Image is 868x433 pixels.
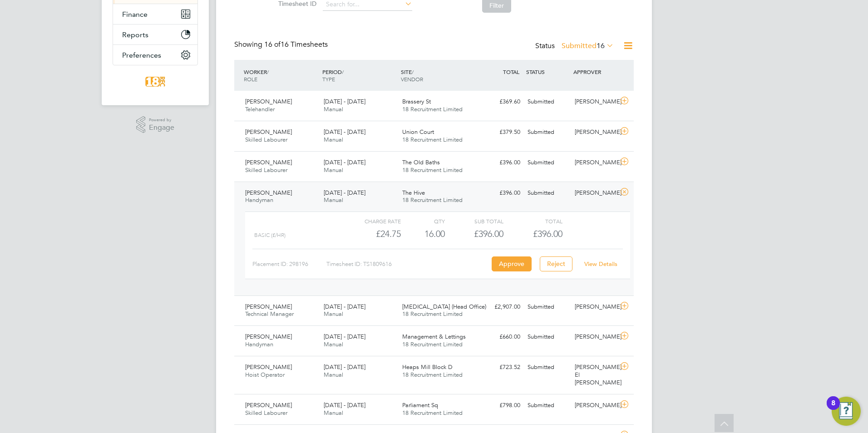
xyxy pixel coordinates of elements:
span: Manual [324,166,343,174]
div: [PERSON_NAME] [571,300,618,315]
div: £723.52 [477,360,524,375]
div: £2,907.00 [477,300,524,315]
button: Preferences [113,45,197,65]
span: Preferences [122,51,161,59]
div: SITE [399,64,477,87]
span: The Old Baths [402,158,440,166]
span: 18 Recruitment Limited [402,371,463,379]
button: Approve [492,256,532,271]
div: [PERSON_NAME] El [PERSON_NAME] [571,360,618,390]
span: Skilled Labourer [245,166,287,174]
span: Manual [324,310,343,318]
span: Powered by [149,116,174,124]
div: Sub Total [445,216,503,226]
button: Open Resource Center, 8 new notifications [832,397,861,426]
div: Placement ID: 298196 [252,257,326,271]
span: Heaps Mill Block D [402,363,453,371]
span: / [342,68,344,75]
span: Brassery St [402,98,431,105]
div: Charge rate [342,216,401,226]
span: [PERSON_NAME] [245,333,292,340]
div: £396.00 [477,155,524,170]
span: [DATE] - [DATE] [324,303,365,310]
span: VENDOR [401,75,423,83]
span: £396.00 [533,228,562,239]
span: [DATE] - [DATE] [324,363,365,371]
span: Manual [324,196,343,204]
div: Submitted [524,155,571,170]
div: Timesheet ID: TS1809616 [326,257,489,271]
span: [DATE] - [DATE] [324,98,365,105]
span: Skilled Labourer [245,136,287,143]
span: Engage [149,124,174,132]
span: Finance [122,10,148,19]
span: Parliament Sq [402,401,438,409]
span: [DATE] - [DATE] [324,158,365,166]
div: Submitted [524,186,571,201]
span: [PERSON_NAME] [245,303,292,310]
span: 16 Timesheets [264,40,328,49]
div: 8 [831,403,835,415]
div: £369.60 [477,94,524,109]
div: [PERSON_NAME] [571,94,618,109]
span: 16 [597,41,605,50]
div: [PERSON_NAME] [571,186,618,201]
div: £396.00 [445,226,503,241]
span: [PERSON_NAME] [245,158,292,166]
span: 18 Recruitment Limited [402,105,463,113]
div: Submitted [524,300,571,315]
span: [PERSON_NAME] [245,401,292,409]
span: Technical Manager [245,310,294,318]
div: STATUS [524,64,571,80]
span: Management & Lettings [402,333,466,340]
span: 18 Recruitment Limited [402,310,463,318]
span: Manual [324,409,343,417]
span: Handyman [245,196,273,204]
button: Reports [113,25,197,44]
div: APPROVER [571,64,618,80]
div: Total [503,216,562,226]
span: [PERSON_NAME] [245,363,292,371]
div: Submitted [524,360,571,375]
span: [DATE] - [DATE] [324,333,365,340]
div: Submitted [524,398,571,413]
div: Submitted [524,330,571,344]
span: Union Court [402,128,434,136]
span: Handyman [245,340,273,348]
span: [DATE] - [DATE] [324,189,365,197]
div: Showing [234,40,330,49]
span: Basic (£/HR) [254,232,286,238]
span: Manual [324,136,343,143]
label: Submitted [562,41,614,50]
div: Submitted [524,125,571,140]
div: Submitted [524,94,571,109]
a: Go to home page [113,74,198,89]
span: Reports [122,30,148,39]
span: Skilled Labourer [245,409,287,417]
span: The Hive [402,189,425,197]
span: 18 Recruitment Limited [402,340,463,348]
img: 18rec-logo-retina.png [143,74,168,89]
a: Powered byEngage [136,116,175,133]
span: 18 Recruitment Limited [402,136,463,143]
div: £660.00 [477,330,524,344]
span: Manual [324,105,343,113]
div: PERIOD [320,64,399,87]
span: Telehandler [245,105,275,113]
div: [PERSON_NAME] [571,330,618,344]
div: [PERSON_NAME] [571,125,618,140]
span: [MEDICAL_DATA] (Head Office) [402,303,486,310]
span: Hoist Operator [245,371,285,379]
div: £798.00 [477,398,524,413]
button: Finance [113,4,197,24]
span: [PERSON_NAME] [245,98,292,105]
span: ROLE [244,75,257,83]
span: [DATE] - [DATE] [324,401,365,409]
div: £379.50 [477,125,524,140]
span: / [412,68,414,75]
span: [PERSON_NAME] [245,128,292,136]
span: 18 Recruitment Limited [402,196,463,204]
span: 18 Recruitment Limited [402,409,463,417]
span: [PERSON_NAME] [245,189,292,197]
span: Manual [324,340,343,348]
